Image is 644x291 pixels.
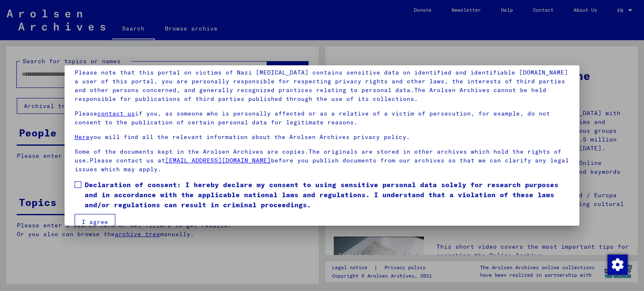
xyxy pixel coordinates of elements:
p: Please if you, as someone who is personally affected or as a relative of a victim of persecution,... [75,109,570,127]
a: contact us [97,110,135,117]
img: Change consent [608,255,628,275]
p: you will find all the relevant information about the Arolsen Archives privacy policy. [75,133,570,142]
p: Some of the documents kept in the Arolsen Archives are copies.The originals are stored in other a... [75,147,570,174]
a: [EMAIL_ADDRESS][DOMAIN_NAME] [165,157,271,164]
a: Here [75,133,90,141]
span: Declaration of consent: I hereby declare my consent to using sensitive personal data solely for r... [85,180,570,210]
button: I agree [75,214,115,230]
p: Please note that this portal on victims of Nazi [MEDICAL_DATA] contains sensitive data on identif... [75,68,570,103]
